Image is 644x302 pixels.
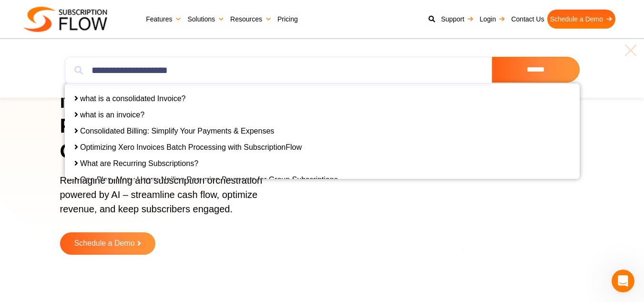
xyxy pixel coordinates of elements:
p: Reimagine billing and subscription orchestration powered by AI – streamline cash flow, optimize r... [60,173,286,226]
a: Features [143,10,184,29]
a: what is an invoice? [80,111,144,119]
a: what is a consolidated Invoice? [80,94,185,103]
a: One Plan, Many Users: Nailing Recurring Payments for Group Subscriptions [80,176,338,184]
a: Pricing [275,10,301,29]
img: Subscriptionflow [24,7,107,32]
a: Schedule a Demo [547,10,615,29]
a: Optimizing Xero Invoices Batch Processing with SubscriptionFlow [80,143,302,151]
span: Schedule a Demo [74,240,134,248]
a: Schedule a Demo [60,232,155,255]
iframe: Intercom live chat [612,270,634,292]
a: Login [477,10,508,29]
a: Support [438,10,477,29]
h1: Next-Gen AI Billing Platform to Power Growth [60,89,297,164]
a: Solutions [184,10,227,29]
a: Contact Us [508,10,547,29]
a: What are Recurring Subscriptions? [80,159,198,167]
a: Consolidated Billing: Simplify Your Payments & Expenses [80,127,274,135]
a: Resources [227,10,275,29]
